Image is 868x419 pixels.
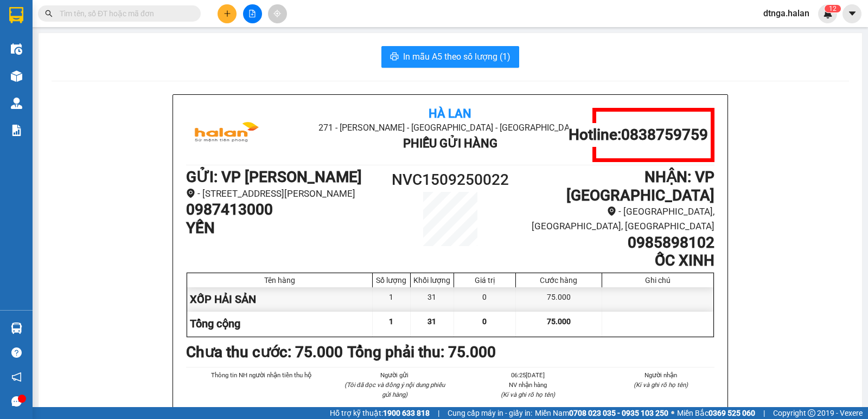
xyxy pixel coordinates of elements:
[427,317,436,326] span: 31
[389,317,393,326] span: 1
[829,5,833,12] span: 1
[516,204,714,233] li: - [GEOGRAPHIC_DATA], [GEOGRAPHIC_DATA], [GEOGRAPHIC_DATA]
[516,252,714,270] h1: ỐC XINH
[268,4,287,23] button: aim
[843,4,861,23] button: caret-down
[11,125,22,136] img: solution-icon
[607,207,616,216] span: environment
[248,10,256,17] span: file-add
[677,407,755,419] span: Miền Bắc
[825,5,841,12] sup: 12
[833,5,837,12] span: 2
[11,347,22,358] span: question-circle
[755,7,818,20] span: dtnga.halan
[186,168,362,186] b: GỬI : VP [PERSON_NAME]
[373,287,411,312] div: 1
[474,380,582,390] li: NV nhận hàng
[11,43,22,55] img: warehouse-icon
[381,46,519,68] button: printerIn mẫu A5 theo số lượng (1)
[190,317,240,330] span: Tổng cộng
[9,7,23,23] img: logo-vxr
[823,9,833,18] img: icon-new-feature
[273,10,281,17] span: aim
[11,323,22,334] img: warehouse-icon
[11,372,22,382] span: notification
[413,276,451,285] div: Khối lượng
[208,370,315,380] li: Thông tin NH người nhận tiền thu hộ
[634,381,688,389] i: (Kí và ghi rõ họ tên)
[330,407,430,419] span: Hỗ trợ kỹ thuật:
[709,409,755,417] strong: 0369 525 060
[243,4,262,23] button: file-add
[11,70,22,82] img: warehouse-icon
[501,391,555,398] i: (Kí và ghi rõ họ tên)
[605,276,711,285] div: Ghi chú
[11,98,22,109] img: warehouse-icon
[429,107,471,120] b: Hà Lan
[448,407,532,419] span: Cung cấp máy in - giấy in:
[375,276,407,285] div: Số lượng
[341,370,449,380] li: Người gửi
[608,370,715,380] li: Người nhận
[519,276,599,285] div: Cước hàng
[516,234,714,252] h1: 0985898102
[186,343,343,361] b: Chưa thu cước : 75.000
[847,9,857,18] span: caret-down
[186,186,384,201] li: - [STREET_ADDRESS][PERSON_NAME]
[186,189,195,198] span: environment
[457,276,513,285] div: Giá trị
[454,287,516,312] div: 0
[403,50,510,63] span: In mẫu A5 theo số lượng (1)
[482,317,487,326] span: 0
[11,396,22,407] span: message
[547,317,571,326] span: 75.000
[671,411,674,415] span: ⚪️
[218,4,237,23] button: plus
[45,10,53,17] span: search
[186,219,384,237] h1: YẾN
[474,370,582,380] li: 06:25[DATE]
[808,409,815,417] span: copyright
[566,168,714,204] b: NHẬN : VP [GEOGRAPHIC_DATA]
[383,409,430,417] strong: 1900 633 818
[569,409,668,417] strong: 0708 023 035 - 0935 103 250
[384,168,516,192] h1: NVC1509250022
[60,8,188,20] input: Tìm tên, số ĐT hoặc mã đơn
[535,407,668,419] span: Miền Nam
[763,407,765,419] span: |
[390,52,399,62] span: printer
[224,10,231,17] span: plus
[411,287,454,312] div: 31
[403,137,497,150] b: Phiếu Gửi Hàng
[190,276,369,285] div: Tên hàng
[347,343,496,361] b: Tổng phải thu: 75.000
[187,287,373,312] div: XỐP HẢI SẢN
[274,121,626,134] li: 271 - [PERSON_NAME] - [GEOGRAPHIC_DATA] - [GEOGRAPHIC_DATA]
[569,126,708,144] h1: Hotline: 0838759759
[516,287,602,312] div: 75.000
[344,381,445,398] i: (Tôi đã đọc và đồng ý nội dung phiếu gửi hàng)
[438,407,439,419] span: |
[186,108,267,162] img: logo.jpg
[186,201,384,219] h1: 0987413000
